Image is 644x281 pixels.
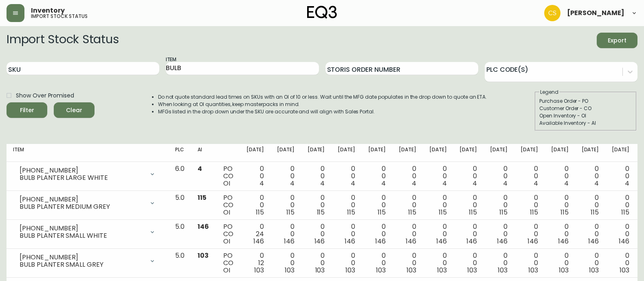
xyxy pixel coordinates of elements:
[612,165,629,187] div: 0 0
[612,194,629,216] div: 0 0
[368,194,386,216] div: 0 0
[399,165,416,187] div: 0 0
[591,208,599,217] span: 115
[246,165,264,187] div: 0 0
[605,144,636,162] th: [DATE]
[530,208,538,217] span: 115
[338,165,355,187] div: 0 0
[158,101,487,108] li: When looking at OI quantities, keep masterpacks in mind.
[597,33,637,48] button: Export
[436,237,447,246] span: 146
[246,252,264,274] div: 0 12
[539,119,632,127] div: Available Inventory - AI
[198,222,209,231] span: 146
[20,196,144,203] div: [PHONE_NUMBER]
[308,165,325,187] div: 0 0
[285,266,295,275] span: 103
[259,179,264,188] span: 4
[381,179,386,188] span: 4
[459,165,477,187] div: 0 0
[545,144,575,162] th: [DATE]
[503,179,508,188] span: 4
[620,266,629,275] span: 103
[308,223,325,245] div: 0 0
[16,91,74,100] span: Show Over Promised
[521,194,538,216] div: 0 0
[551,165,569,187] div: 0 0
[558,237,569,246] span: 146
[575,144,606,162] th: [DATE]
[423,144,453,162] th: [DATE]
[253,237,264,246] span: 146
[345,237,355,246] span: 146
[7,144,169,162] th: Item
[429,223,447,245] div: 0 0
[582,165,599,187] div: 0 0
[412,179,416,188] span: 4
[459,194,477,216] div: 0 0
[376,266,386,275] span: 103
[582,223,599,245] div: 0 0
[521,252,538,274] div: 0 0
[564,179,569,188] span: 4
[277,223,295,245] div: 0 0
[347,208,355,217] span: 115
[20,174,144,181] div: BULB PLANTER LARGE WHITE
[551,252,569,274] div: 0 0
[437,266,447,275] span: 103
[528,237,538,246] span: 146
[315,266,325,275] span: 103
[362,144,392,162] th: [DATE]
[20,261,144,268] div: BULB PLANTER SMALL GREY
[407,266,416,275] span: 103
[439,208,447,217] span: 115
[534,179,538,188] span: 4
[54,102,95,118] button: Clear
[559,266,569,275] span: 103
[351,179,355,188] span: 4
[277,165,295,187] div: 0 0
[308,194,325,216] div: 0 0
[284,237,295,246] span: 146
[429,194,447,216] div: 0 0
[13,194,162,212] div: [PHONE_NUMBER]BULB PLANTER MEDIUM GREY
[158,108,487,115] li: MFGs listed in the drop down under the SKU are accurate and will align with Sales Portal.
[560,208,569,217] span: 115
[20,254,144,261] div: [PHONE_NUMBER]
[539,105,632,112] div: Customer Order - CO
[429,165,447,187] div: 0 0
[399,194,416,216] div: 0 0
[594,179,599,188] span: 4
[497,237,508,246] span: 146
[368,252,386,274] div: 0 0
[317,208,325,217] span: 115
[473,179,477,188] span: 4
[13,165,162,183] div: [PHONE_NUMBER]BULB PLANTER LARGE WHITE
[392,144,423,162] th: [DATE]
[301,144,332,162] th: [DATE]
[582,194,599,216] div: 0 0
[588,237,599,246] span: 146
[399,252,416,274] div: 0 0
[459,223,477,245] div: 0 0
[490,165,508,187] div: 0 0
[429,252,447,274] div: 0 0
[551,223,569,245] div: 0 0
[484,144,514,162] th: [DATE]
[169,191,191,220] td: 5.0
[528,266,538,275] span: 103
[246,223,264,245] div: 0 24
[223,223,233,245] div: PO CO
[442,179,447,188] span: 4
[20,167,144,174] div: [PHONE_NUMBER]
[490,252,508,274] div: 0 0
[320,179,325,188] span: 4
[223,165,233,187] div: PO CO
[223,208,230,217] span: OI
[169,220,191,249] td: 5.0
[31,14,88,19] h5: import stock status
[20,203,144,210] div: BULB PLANTER MEDIUM GREY
[223,179,230,188] span: OI
[539,97,632,105] div: Purchase Order - PO
[277,252,295,274] div: 0 0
